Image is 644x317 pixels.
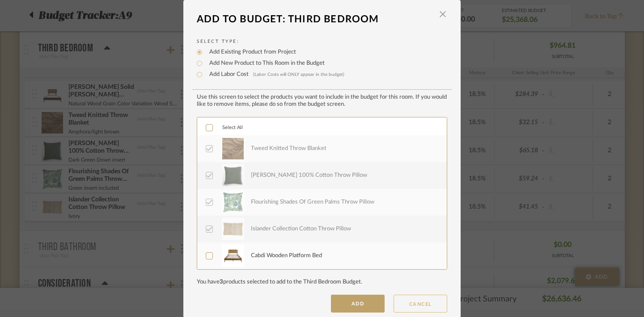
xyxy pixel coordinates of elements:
img: bf99cd46-12e2-417a-9d0d-e09566421659_50x50.jpg [222,191,244,213]
div: [PERSON_NAME] 100% Cotton Throw Pillow [251,171,367,180]
label: Add New Product to This Room in the Budget [205,59,325,68]
button: ADD [331,295,385,313]
img: c93a1fc7-dfae-4a47-8cbe-78ae21f6fd83_50x50.jpg [222,164,244,187]
img: 586a75ac-cd83-4eff-b38d-2c2afc169326_50x50.jpg [222,138,244,160]
button: CANCEL [394,295,447,313]
div: Add To Budget: Third Bedroom [197,9,434,29]
span: (Labor Costs will ONLY appear in the budget) [253,72,344,77]
label: Add Labor Cost [205,70,344,79]
span: 3 [220,279,223,285]
div: You have products selected to add to the Third Bedroom Budget. [197,279,447,286]
div: Flourishing Shades Of Green Palms Throw Pillow [251,198,374,207]
img: 867fc783-3a67-483a-a00c-f2731619c84b_50x50.jpg [222,218,244,240]
button: Close [434,9,452,19]
div: Use this screen to select the products you want to include in the budget for this room. If you wo... [197,94,447,108]
div: Islander Collection Cotton Throw Pillow [251,225,351,234]
label: Select Type: [197,38,447,45]
div: Tweed Knitted Throw Blanket [251,144,326,153]
label: Add Existing Product from Project [205,48,296,57]
span: Select All [222,125,243,130]
img: b53df289-6d21-498f-a249-f3c7de2e6d1b_50x50.jpg [222,245,244,267]
div: Cabdi Wooden Platform Bed [251,251,322,260]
